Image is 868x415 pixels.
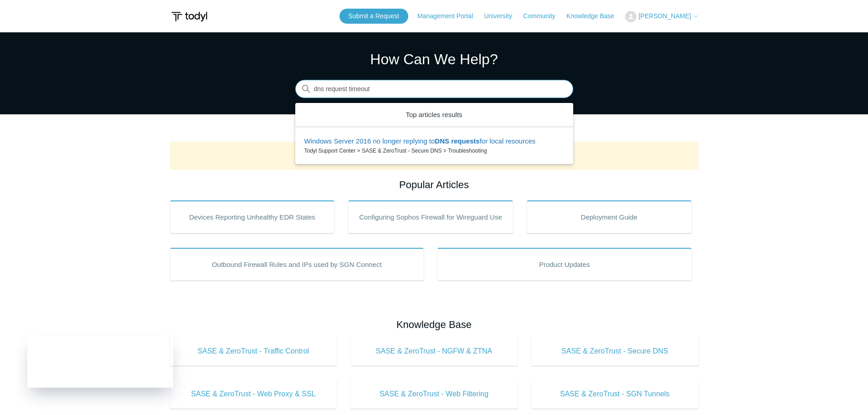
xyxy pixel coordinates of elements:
a: Devices Reporting Unhealthy EDR States [170,200,335,233]
a: Management Portal [417,11,482,21]
a: Knowledge Base [566,11,623,21]
h2: Popular Articles [170,177,699,192]
a: SASE & ZeroTrust - Web Proxy & SSL [170,379,337,409]
a: SASE & ZeroTrust - Web Filtering [350,379,518,409]
a: Deployment Guide [527,200,692,233]
input: Search [295,80,573,98]
button: [PERSON_NAME] [625,11,698,22]
h1: How Can We Help? [295,48,573,70]
zd-autocomplete-header: Top articles results [295,103,573,128]
span: SASE & ZeroTrust - NGFW & ZTNA [364,346,504,357]
a: Outbound Firewall Rules and IPs used by SGN Connect [170,248,424,281]
zd-autocomplete-breadcrumbs-multibrand: Todyl Support Center > SASE & ZeroTrust - Secure DNS > Troubleshooting [304,147,564,155]
span: SASE & ZeroTrust - Secure DNS [545,346,685,357]
iframe: Todyl Status [27,335,173,388]
a: SASE & ZeroTrust - SGN Tunnels [531,379,699,409]
span: SASE & ZeroTrust - Traffic Control [184,346,324,357]
span: SASE & ZeroTrust - SGN Tunnels [545,389,685,400]
span: SASE & ZeroTrust - Web Filtering [364,389,504,400]
a: Community [523,11,565,21]
span: SASE & ZeroTrust - Web Proxy & SSL [184,389,324,400]
em: requests [451,137,480,145]
a: SASE & ZeroTrust - Traffic Control [170,337,337,366]
img: Todyl Support Center Help Center home page [170,8,209,25]
h2: Knowledge Base [170,317,699,332]
span: [PERSON_NAME] [638,12,691,20]
a: SASE & ZeroTrust - NGFW & ZTNA [350,337,518,366]
zd-autocomplete-title-multibrand: Suggested result 1 Windows Server 2016 no longer replying to DNS requests for local resources [304,137,536,147]
a: Configuring Sophos Firewall for Wireguard Use [348,200,513,233]
em: DNS [435,137,449,145]
a: Product Updates [437,248,692,281]
a: Submit a Request [339,9,408,24]
a: SASE & ZeroTrust - Secure DNS [531,337,699,366]
a: University [484,11,521,21]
